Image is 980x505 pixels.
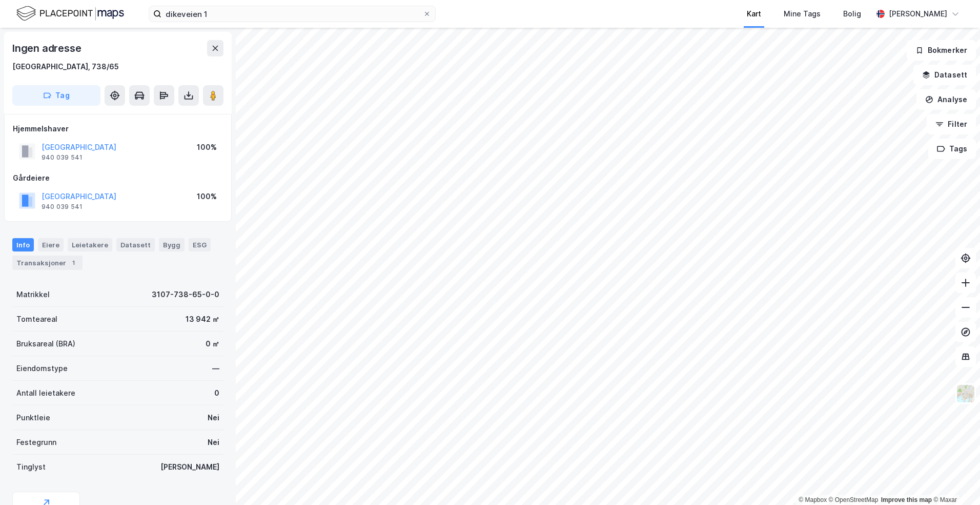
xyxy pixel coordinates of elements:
div: 0 [214,387,219,399]
div: Gårdeiere [13,172,223,184]
div: 100% [197,141,217,153]
a: Mapbox [799,496,827,503]
div: Matrikkel [16,288,50,301]
div: Kart [747,8,761,20]
div: Leietakere [68,238,112,251]
div: ESG [189,238,211,251]
div: Bolig [843,8,861,20]
div: Kontrollprogram for chat [929,456,980,505]
a: Improve this map [881,496,932,503]
div: 100% [197,190,217,203]
a: OpenStreetMap [829,496,879,503]
div: [PERSON_NAME] [160,461,219,473]
img: logo.f888ab2527a4732fd821a326f86c7f29.svg [16,5,124,23]
input: Søk på adresse, matrikkel, gårdeiere, leietakere eller personer [161,6,423,22]
div: Tinglyst [16,461,46,473]
button: Tag [12,85,100,106]
div: 3107-738-65-0-0 [152,288,219,301]
div: 940 039 541 [42,153,83,162]
iframe: Chat Widget [929,456,980,505]
div: Ingen adresse [12,40,83,56]
button: Filter [927,114,976,134]
div: Nei [208,412,219,424]
div: Punktleie [16,412,50,424]
button: Bokmerker [907,40,976,61]
div: Nei [208,436,219,449]
div: Bygg [159,238,185,251]
button: Analyse [916,89,976,110]
div: Tomteareal [16,313,57,325]
div: Eiere [38,238,64,251]
div: 940 039 541 [42,203,83,211]
div: 1 [68,258,78,268]
div: Datasett [116,238,155,251]
div: Mine Tags [784,8,821,20]
button: Datasett [913,65,976,85]
div: [PERSON_NAME] [889,8,947,20]
img: Z [956,384,975,403]
button: Tags [928,139,976,159]
div: Festegrunn [16,436,56,449]
div: Info [12,238,34,251]
div: Bruksareal (BRA) [16,338,75,350]
div: 0 ㎡ [206,338,219,350]
div: — [212,362,219,375]
div: Eiendomstype [16,362,68,375]
div: Transaksjoner [12,256,83,270]
div: [GEOGRAPHIC_DATA], 738/65 [12,61,119,73]
div: Antall leietakere [16,387,75,399]
div: 13 942 ㎡ [186,313,219,325]
div: Hjemmelshaver [13,123,223,135]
